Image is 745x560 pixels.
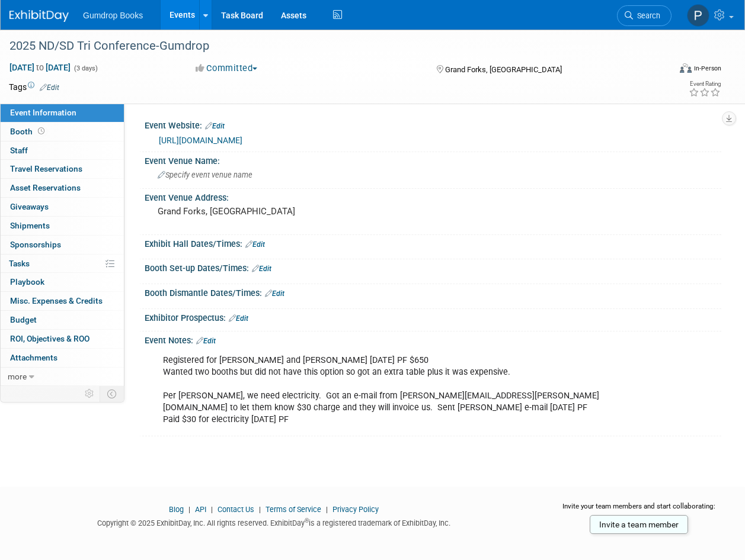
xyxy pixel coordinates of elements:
[1,160,124,178] a: Travel Reservations
[1,236,124,254] a: Sponsorships
[79,386,100,401] td: Personalize Event Tab Strip
[83,11,143,20] span: Gumdrop Books
[186,505,193,514] span: |
[332,505,379,514] a: Privacy Policy
[10,334,89,343] span: ROI, Objectives & ROO
[1,179,124,197] a: Asset Reservations
[590,515,688,534] a: Invite a team member
[145,235,721,250] div: Exhibit Hall Dates/Times:
[205,122,225,130] a: Edit
[445,65,562,74] span: Grand Forks, [GEOGRAPHIC_DATA]
[229,314,248,323] a: Edit
[1,104,124,122] a: Event Information
[145,284,721,300] div: Booth Dismantle Dates/Times:
[158,170,252,179] span: Specify event venue name
[9,515,539,529] div: Copyright © 2025 ExhibitDay, Inc. All rights reserved. ExhibitDay is a registered trademark of Ex...
[5,36,660,57] div: 2025 ND/SD Tri Conference-Gumdrop
[145,189,721,204] div: Event Venue Address:
[687,4,709,27] img: Pam Fitzgerald
[557,501,721,519] div: Invite your team members and start collaborating:
[10,127,47,136] span: Booth
[323,505,331,514] span: |
[100,386,124,401] td: Toggle Event Tabs
[1,123,124,141] a: Booth
[196,337,216,345] a: Edit
[1,141,124,160] a: Staff
[155,349,607,432] div: Registered for [PERSON_NAME] and [PERSON_NAME] [DATE] PF $650 Wanted two booths but did not have ...
[245,240,265,249] a: Edit
[1,217,124,235] a: Shipments
[40,83,59,92] a: Edit
[10,183,81,192] span: Asset Reservations
[10,240,61,249] span: Sponsorships
[617,5,672,26] a: Search
[169,505,184,514] a: Blog
[10,296,103,305] span: Misc. Expenses & Credits
[1,273,124,291] a: Playbook
[10,353,57,362] span: Attachments
[9,10,69,22] img: ExhibitDay
[252,265,271,273] a: Edit
[1,198,124,216] a: Giveaways
[145,332,721,347] div: Event Notes:
[191,62,262,75] button: Committed
[145,152,721,167] div: Event Venue Name:
[208,505,216,514] span: |
[10,202,49,211] span: Giveaways
[8,372,27,381] span: more
[1,368,124,386] a: more
[689,81,721,87] div: Event Rating
[10,164,82,173] span: Travel Reservations
[9,81,59,93] td: Tags
[680,63,692,73] img: Format-Inperson.png
[34,63,46,72] span: to
[1,292,124,310] a: Misc. Expenses & Credits
[10,221,50,230] span: Shipments
[618,62,721,79] div: Event Format
[158,206,372,217] pre: Grand Forks, [GEOGRAPHIC_DATA]
[145,309,721,324] div: Exhibitor Prospectus:
[218,505,254,514] a: Contact Us
[159,136,242,145] a: [URL][DOMAIN_NAME]
[10,108,76,117] span: Event Information
[9,259,30,268] span: Tasks
[73,65,98,72] span: (3 days)
[305,517,309,524] sup: ®
[195,505,206,514] a: API
[1,311,124,329] a: Budget
[256,505,264,514] span: |
[10,277,44,287] span: Playbook
[10,146,28,155] span: Staff
[266,505,321,514] a: Terms of Service
[1,330,124,348] a: ROI, Objectives & ROO
[265,289,284,298] a: Edit
[693,64,721,73] div: In-Person
[145,117,721,132] div: Event Website:
[10,315,37,324] span: Budget
[145,259,721,275] div: Booth Set-up Dates/Times:
[1,255,124,273] a: Tasks
[9,62,71,73] span: [DATE] [DATE]
[1,349,124,367] a: Attachments
[633,11,660,20] span: Search
[36,127,47,136] span: Booth not reserved yet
